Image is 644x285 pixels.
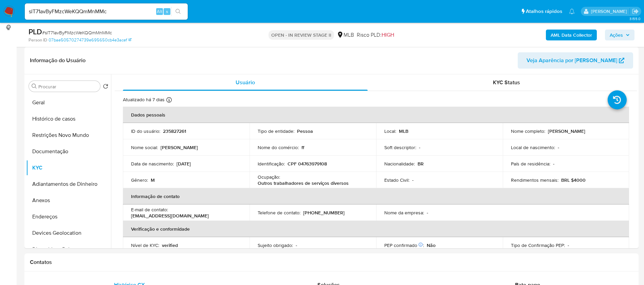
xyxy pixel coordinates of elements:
button: Endereços [26,209,111,225]
button: Ações [605,30,634,40]
p: BR [418,161,424,167]
b: AML Data Collector [551,30,592,40]
p: País de residência : [511,161,550,167]
span: HIGH [382,31,394,39]
div: MLB [337,31,354,39]
p: [EMAIL_ADDRESS][DOMAIN_NAME] [131,213,209,219]
button: Geral [26,94,111,111]
p: - [553,161,554,167]
span: KYC Status [493,78,520,86]
p: - [412,177,413,183]
b: PLD [29,26,42,37]
th: Verificação e conformidade [123,221,629,237]
p: - [568,242,569,248]
p: - [427,210,428,216]
p: Nome da empresa : [384,210,424,216]
button: Restrições Novo Mundo [26,127,111,143]
span: Usuário [236,78,255,86]
p: Outros trabalhadores de serviços diversos [258,180,349,186]
span: Risco PLD: [357,31,394,39]
span: Atalhos rápidos [526,8,562,15]
p: [DATE] [177,161,191,167]
p: MLB [399,128,408,134]
button: search-icon [171,7,185,16]
h1: Contatos [30,259,633,266]
p: E-mail de contato : [131,207,168,213]
p: Tipo de Confirmação PEP : [511,242,565,248]
b: Person ID [29,37,47,43]
p: - [558,144,559,150]
p: Telefone de contato : [258,210,300,216]
p: Nome social : [131,144,158,150]
p: Pessoa [297,128,313,134]
p: PEP confirmado : [384,242,424,248]
p: M [151,177,155,183]
p: BRL $4000 [561,177,586,183]
button: Anexos [26,192,111,209]
p: Nome do comércio : [258,144,299,150]
p: Rendimentos mensais : [511,177,558,183]
p: verified [162,242,178,248]
p: 235827261 [163,128,186,134]
p: Nível de KYC : [131,242,159,248]
a: 07bae50570274739e695650cb4e3acef [49,37,131,43]
button: Devices Geolocation [26,225,111,241]
a: Sair [632,8,639,15]
button: Dispositivos Point [26,241,111,257]
button: Procurar [32,84,37,89]
span: Alt [157,8,162,15]
p: renata.fdelgado@mercadopago.com.br [591,8,629,15]
p: - [419,144,420,150]
p: Sujeito obrigado : [258,242,293,248]
span: Ações [610,30,623,40]
p: OPEN - IN REVIEW STAGE II [269,30,334,40]
span: # slT71avByFMzcWeKQQmMnMMc [42,29,112,36]
a: Notificações [569,8,575,14]
p: Tipo de entidade : [258,128,294,134]
input: Procurar [38,84,97,90]
p: Data de nascimento : [131,161,174,167]
button: Histórico de casos [26,111,111,127]
p: Identificação : [258,161,285,167]
input: Pesquise usuários ou casos... [25,7,188,16]
button: KYC [26,160,111,176]
button: AML Data Collector [546,30,597,40]
p: ff [301,144,304,150]
span: Veja Aparência por [PERSON_NAME] [527,52,617,69]
p: Não [427,242,436,248]
p: Soft descriptor : [384,144,416,150]
th: Dados pessoais [123,107,629,123]
p: Local : [384,128,396,134]
h1: Informação do Usuário [30,57,86,64]
th: Informação de contato [123,188,629,204]
button: Veja Aparência por [PERSON_NAME] [518,52,633,69]
p: Nacionalidade : [384,161,415,167]
p: [PHONE_NUMBER] [303,210,345,216]
p: Atualizado há 7 dias [123,96,165,103]
span: s [166,8,168,15]
button: Adiantamentos de Dinheiro [26,176,111,192]
p: Local de nascimento : [511,144,555,150]
p: - [296,242,297,248]
p: [PERSON_NAME] [548,128,585,134]
p: Nome completo : [511,128,545,134]
button: Documentação [26,143,111,160]
p: [PERSON_NAME] [161,144,198,150]
p: CPF 04763979108 [288,161,327,167]
button: Retornar ao pedido padrão [103,84,108,91]
span: 3.155.0 [629,16,641,21]
p: Ocupação : [258,174,280,180]
p: Estado Civil : [384,177,409,183]
p: Gênero : [131,177,148,183]
p: ID do usuário : [131,128,160,134]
